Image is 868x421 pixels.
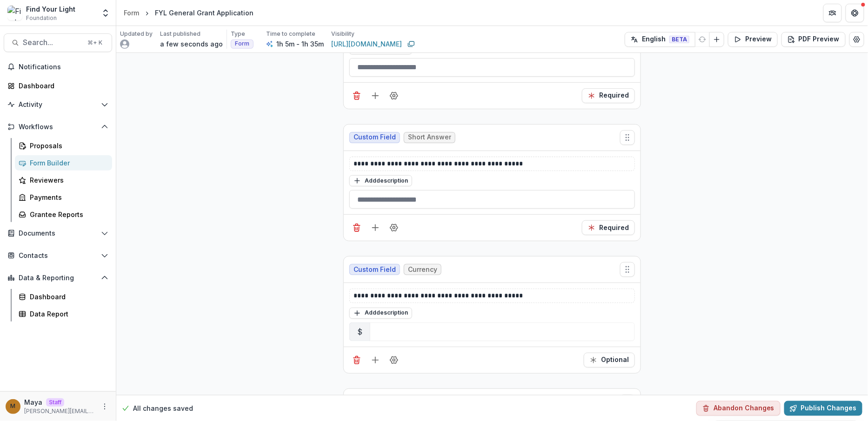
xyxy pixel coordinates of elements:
button: Copy link [406,39,417,50]
button: Required [584,353,635,368]
button: Move field [620,130,635,145]
button: Add field [368,220,383,235]
p: Maya [24,397,42,407]
p: Last published [160,30,200,38]
button: Refresh Translation [695,32,710,47]
button: Required [582,220,635,235]
button: Open Documents [4,226,112,241]
p: [PERSON_NAME][EMAIL_ADDRESS][DOMAIN_NAME] [24,407,95,415]
span: Custom Field [354,133,396,141]
div: Proposals [30,141,105,151]
a: Dashboard [15,289,112,304]
span: Currency [408,266,437,274]
div: Form [124,8,139,18]
button: Delete field [349,88,364,103]
a: Payments [15,190,112,205]
div: Form Builder [30,158,105,168]
button: Add field [368,353,383,368]
a: Form Builder [15,155,112,171]
button: Get Help [846,4,864,22]
button: Field Settings [387,220,401,235]
img: Find Your Light [7,6,22,20]
span: Data & Reporting [19,274,97,282]
button: Field Settings [387,353,401,368]
p: Visibility [331,30,354,38]
nav: breadcrumb [120,6,257,20]
button: Partners [823,4,842,22]
p: Staff [46,398,64,407]
button: Open entity switcher [99,4,112,22]
span: Custom Field [354,266,396,274]
button: Add Language [709,32,724,47]
a: Proposals [15,138,112,153]
p: a few seconds ago [160,39,223,49]
span: Search... [23,38,82,47]
button: Adddescription [349,308,412,319]
button: Edit Form Settings [849,32,864,47]
button: PDF Preview [781,32,846,47]
span: Contacts [19,252,97,260]
span: Activity [19,101,97,109]
button: Open Data & Reporting [4,270,112,285]
div: $ [349,322,370,341]
a: Reviewers [15,172,112,188]
a: Form [120,6,143,20]
span: Notifications [19,63,108,71]
div: FYL General Grant Application [155,8,254,18]
p: Type [231,30,245,38]
span: Foundation [26,14,57,22]
a: Dashboard [4,78,112,93]
button: Preview [728,32,778,47]
button: Adddescription [349,175,412,186]
button: English BETA [625,32,695,47]
div: Grantee Reports [30,210,105,219]
span: Short Answer [408,133,451,141]
button: Open Workflows [4,119,112,134]
button: Open Activity [4,97,112,112]
p: All changes saved [133,403,193,413]
span: Form [235,40,249,47]
div: Dashboard [19,81,105,91]
button: Abandon Changes [696,401,781,415]
span: Workflows [19,123,97,131]
a: Grantee Reports [15,207,112,222]
button: Publish Changes [784,401,862,415]
div: Reviewers [30,175,105,185]
button: Field Settings [387,88,401,103]
button: Open Contacts [4,248,112,263]
button: Add field [368,88,383,103]
button: More [99,401,110,412]
button: Delete field [349,220,364,235]
div: Find Your Light [26,4,75,14]
p: 1h 5m - 1h 35m [276,39,324,49]
p: Updated by [120,30,153,38]
button: Required [582,88,635,103]
button: Delete field [349,353,364,368]
button: Search... [4,33,112,52]
a: Data Report [15,306,112,322]
button: Notifications [4,59,112,74]
a: [URL][DOMAIN_NAME] [331,39,402,49]
div: ⌘ + K [86,38,104,48]
div: Payments [30,192,105,202]
button: Move field [620,262,635,277]
svg: avatar [120,39,129,49]
span: Documents [19,230,97,237]
p: Time to complete [266,30,315,38]
div: Dashboard [30,292,105,302]
div: Data Report [30,309,105,319]
div: Maya [11,403,16,409]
